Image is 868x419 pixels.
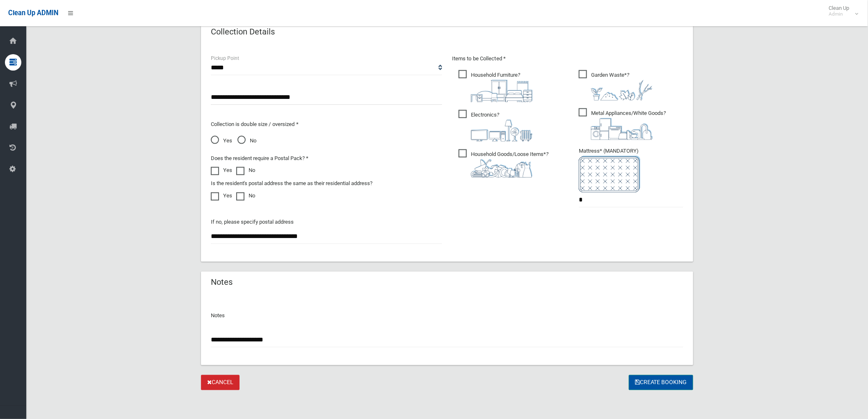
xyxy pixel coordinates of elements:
small: Admin [829,11,850,17]
i: ? [471,151,548,178]
p: Collection is double size / oversized * [211,119,442,129]
label: Does the resident require a Postal Pack? * [211,153,308,163]
label: If no, please specify postal address [211,217,294,227]
img: 36c1b0289cb1767239cdd3de9e694f19.png [591,118,653,140]
a: Cancel [201,375,240,390]
button: Create Booking [629,375,693,390]
header: Notes [201,275,242,291]
img: b13cc3517677393f34c0a387616ef184.png [471,159,532,178]
span: Mattress* (MANDATORY) [579,148,683,192]
header: Collection Details [201,24,285,40]
p: Notes [211,311,683,321]
label: Yes [211,191,232,201]
span: Clean Up [825,5,858,17]
span: Household Goods/Loose Items* [459,149,548,178]
span: Household Furniture [459,70,532,102]
label: Is the resident's postal address the same as their residential address? [211,179,372,188]
label: Yes [211,165,232,175]
i: ? [591,110,666,140]
img: 394712a680b73dbc3d2a6a3a7ffe5a07.png [471,120,532,142]
img: 4fd8a5c772b2c999c83690221e5242e0.png [591,80,653,101]
span: Clean Up ADMIN [8,9,58,17]
i: ? [471,72,532,102]
span: Yes [211,136,232,146]
span: No [238,136,256,146]
span: Garden Waste* [579,70,653,101]
span: Electronics [459,110,532,142]
img: e7408bece873d2c1783593a074e5cb2f.png [579,156,640,192]
label: No [236,191,255,201]
p: Items to be Collected * [452,54,683,64]
label: No [236,165,255,175]
img: aa9efdbe659d29b613fca23ba79d85cb.png [471,80,532,102]
span: Metal Appliances/White Goods [579,108,666,140]
i: ? [471,112,532,142]
i: ? [591,72,653,101]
